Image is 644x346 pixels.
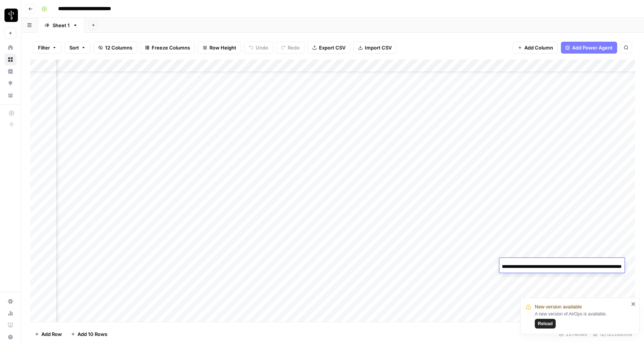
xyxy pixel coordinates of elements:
[4,77,16,89] a: Opportunities
[38,44,50,51] span: Filter
[4,54,16,65] a: Browse
[4,319,16,331] a: Learning Hub
[4,89,16,101] a: Your Data
[538,320,553,327] span: Reload
[353,42,397,54] button: Import CSV
[105,44,132,51] span: 12 Columns
[524,44,553,51] span: Add Column
[4,65,16,77] a: Insights
[513,42,558,54] button: Add Column
[66,328,112,340] button: Add 10 Rows
[64,42,91,54] button: Sort
[307,42,350,54] button: Export CSV
[256,44,268,51] span: Undo
[41,330,62,338] span: Add Row
[53,22,70,29] div: Sheet 1
[33,42,61,54] button: Filter
[535,303,582,311] span: New version available
[4,307,16,319] a: Usage
[94,42,137,54] button: 12 Columns
[140,42,195,54] button: Freeze Columns
[4,295,16,307] a: Settings
[152,44,190,51] span: Freeze Columns
[244,42,273,54] button: Undo
[535,311,629,329] div: A new version of AirOps is available.
[561,42,617,54] button: Add Power Agent
[198,42,241,54] button: Row Height
[4,42,16,54] a: Home
[631,301,636,307] button: close
[38,18,84,33] a: Sheet 1
[535,319,556,329] button: Reload
[319,44,345,51] span: Export CSV
[209,44,236,51] span: Row Height
[365,44,392,51] span: Import CSV
[556,328,590,340] div: 227 Rows
[4,331,16,343] button: Help + Support
[4,9,18,22] img: LP Production Workloads Logo
[572,44,613,51] span: Add Power Agent
[288,44,300,51] span: Redo
[30,328,66,340] button: Add Row
[4,6,16,25] button: Workspace: LP Production Workloads
[590,328,635,340] div: 12/12 Columns
[276,42,304,54] button: Redo
[69,44,79,51] span: Sort
[78,330,107,338] span: Add 10 Rows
